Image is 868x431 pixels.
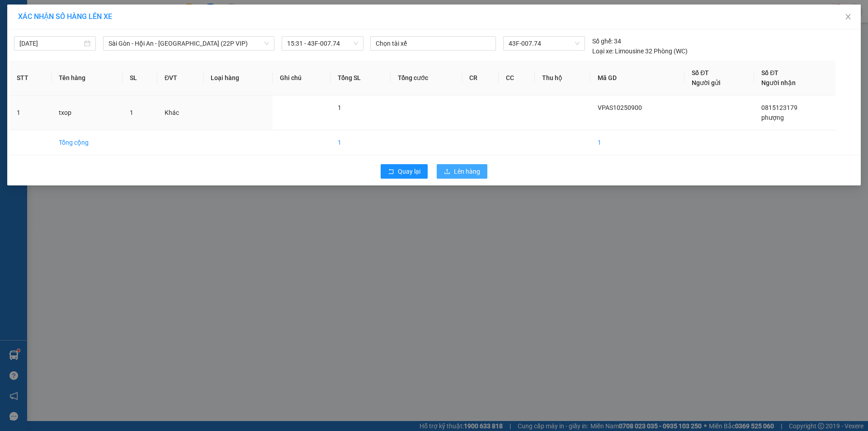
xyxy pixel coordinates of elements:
[454,166,480,176] span: Lên hàng
[499,61,535,95] th: CC
[590,130,684,155] td: 1
[761,79,796,86] span: Người nhận
[330,130,391,155] td: 1
[535,61,590,95] th: Thu hộ
[19,38,82,48] input: 12/10/2025
[391,61,462,95] th: Tổng cước
[62,38,120,68] li: VP [GEOGRAPHIC_DATA]
[157,61,204,95] th: ĐVT
[130,109,133,116] span: 1
[52,130,123,155] td: Tổng cộng
[844,13,852,20] span: close
[203,61,272,95] th: Loại hàng
[108,37,269,50] span: Sài Gòn - Hội An - Đà Nẵng (22P VIP)
[388,168,394,175] span: rollback
[52,95,123,130] td: txop
[598,104,642,111] span: VPAS10250900
[592,46,688,56] div: Limousine 32 Phòng (WC)
[9,61,52,95] th: STT
[592,46,613,56] span: Loại xe:
[5,50,11,57] span: environment
[9,95,52,130] td: 1
[5,5,131,22] li: [PERSON_NAME]
[692,69,709,76] span: Số ĐT
[157,95,204,130] td: Khác
[273,61,330,95] th: Ghi chú
[761,104,797,111] span: 0815123179
[592,36,621,46] div: 34
[761,114,784,121] span: phượng
[590,61,684,95] th: Mã GD
[692,79,721,86] span: Người gửi
[287,37,358,50] span: 15:31 - 43F-007.74
[462,61,498,95] th: CR
[381,164,428,179] button: rollbackQuay lại
[835,5,861,30] button: Close
[437,164,487,179] button: uploadLên hàng
[444,168,450,175] span: upload
[18,12,112,21] span: XÁC NHẬN SỐ HÀNG LÊN XE
[52,61,123,95] th: Tên hàng
[509,37,579,50] span: 43F-007.74
[338,104,341,111] span: 1
[123,61,157,95] th: SL
[330,61,391,95] th: Tổng SL
[5,38,62,48] li: VP VP An Sương
[592,36,613,46] span: Số ghế:
[761,69,778,76] span: Số ĐT
[5,50,61,107] b: 39/4A Quốc Lộ 1A - [GEOGRAPHIC_DATA] - An Sương - [GEOGRAPHIC_DATA]
[398,166,420,176] span: Quay lại
[264,41,269,46] span: down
